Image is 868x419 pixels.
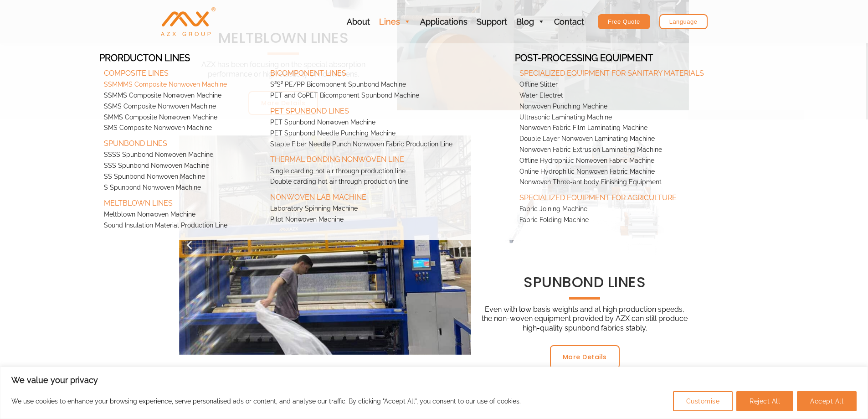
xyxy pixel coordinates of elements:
[455,239,467,251] div: Next slide
[99,220,266,231] a: Sound Insulation Material Production Line
[515,177,765,188] a: Nonwoven Three-antibody Finishing Equipment
[515,204,765,215] a: Fabric Joining Machine
[99,52,266,63] h4: Prorducton Lines
[515,101,765,112] a: Nonwoven Punching Machine
[515,145,765,155] a: Nonwoven Fabric Extrusion Laminating Machine
[673,391,733,411] button: Customise
[266,101,515,117] a: PET Spunbond Lines
[266,79,515,90] a: S²S² PE/PP Bicomponent Spunbond Machine
[99,63,266,79] a: Composite Lines
[99,171,266,182] a: SS Spunbond Nonwoven Machine
[99,123,266,134] a: SMS Composite Nonwoven Machine
[266,214,515,225] a: Pilot Nonwoven Machine
[179,135,471,355] div: Image Carousel
[524,273,646,292] a: SPUNBOND LINES
[659,14,708,29] a: Language
[736,391,793,411] button: Reject All
[99,79,266,90] a: SSMMMS Composite Nonwoven Machine
[266,117,515,128] a: PET Spunbond Nonwoven Machine
[99,160,266,171] a: SSS Spunbond Nonwoven Machine
[184,239,195,251] div: Previous slide
[99,90,266,101] a: SSMMS Composite Nonwoven Machine
[99,150,266,160] a: SSSS Spunbond Nonwoven Machine
[99,193,266,209] a: Meltblown Lines
[266,150,515,166] a: Thermal Bonding Nonwoven Line
[550,345,620,369] a: More Details
[515,215,765,226] a: Fabric Folding Machine
[266,187,515,203] a: Nonwoven Lab Machine
[266,166,515,177] a: Single carding hot air through production line
[266,128,515,139] a: PET Spunbond Needle Punching Machine
[99,134,266,150] a: Spunbond Lines
[480,305,689,333] p: Even with low basis weights and at high production speeds, the non-woven equipment provided by AZ...
[515,90,765,101] a: Water Electret
[515,52,765,63] h4: Post-processing Equipment
[598,14,650,29] a: Free Quote
[515,63,765,79] a: Specialized Equipment for Sanitary Materials
[266,176,515,187] a: Double carding hot air through production line
[563,354,607,360] span: More Details
[99,209,266,220] a: Meltblown Nonwoven Machine
[161,17,216,26] a: AZX Nonwoven Machine
[515,188,765,204] a: Specialized Equipment for Agriculture
[515,123,765,134] a: Nonwoven Fabric Film Laminating Machine
[515,155,765,166] a: Offline Hydrophilic Nonwoven Fabric Machine
[99,182,266,193] a: S Spunbond Nonwoven Machine
[266,90,515,101] a: PET and CoPET Bicomponent Spunbond Machine
[515,112,765,123] a: Ultrasonic Laminating Machine
[266,203,515,214] a: Laboratory Spinning Machine
[99,112,266,123] a: SMMS Composite Nonwoven Machine
[266,63,515,79] a: Bicomponent Lines
[797,391,857,411] button: Accept All
[11,396,521,407] p: We use cookies to enhance your browsing experience, serve personalised ads or content, and analys...
[179,135,471,355] div: 1 / 6
[179,135,471,355] img: AZX non woven machine manufacturer in india 7
[515,134,765,145] a: Double Layer Nonwoven Laminating Machine
[99,101,266,112] a: SSMS Composite Nonwoven Machine
[515,166,765,177] a: Online Hydrophilic Nonwoven Fabric Machine
[266,139,515,150] a: Staple Fiber Needle Punch Nonwoven Fabric Production Line
[11,375,857,386] p: We value your privacy
[515,79,765,90] a: Offline Slitter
